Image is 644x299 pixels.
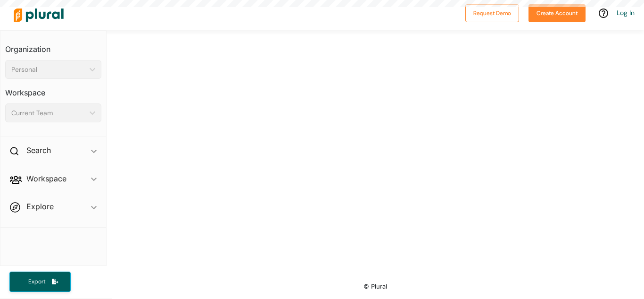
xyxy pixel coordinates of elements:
button: Request Demo [465,4,519,22]
h3: Organization [5,35,101,56]
div: Personal [11,65,86,75]
button: Export [9,272,71,292]
a: Create Account [528,8,586,17]
div: Current Team [11,108,86,118]
h3: Workspace [5,79,101,100]
button: Create Account [528,4,586,22]
small: © Plural [363,283,387,290]
h2: Search [26,145,51,155]
a: Request Demo [465,8,519,17]
a: Log In [617,9,635,17]
span: Export [22,278,52,286]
